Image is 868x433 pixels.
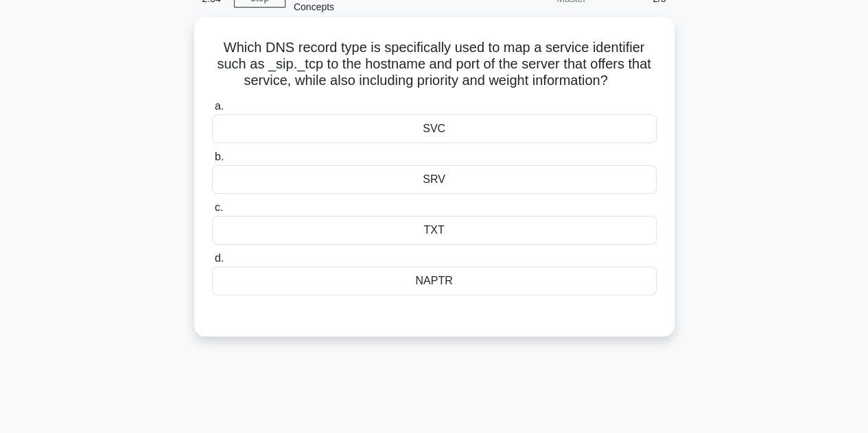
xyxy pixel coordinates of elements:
[215,151,224,162] span: b.
[212,165,657,194] div: SRV
[215,252,224,264] span: d.
[211,39,658,90] h5: Which DNS record type is specifically used to map a service identifier such as _sip._tcp to the h...
[212,216,657,245] div: TXT
[215,100,224,112] span: a.
[212,114,657,143] div: SVC
[212,267,657,295] div: NAPTR
[215,201,223,213] span: c.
